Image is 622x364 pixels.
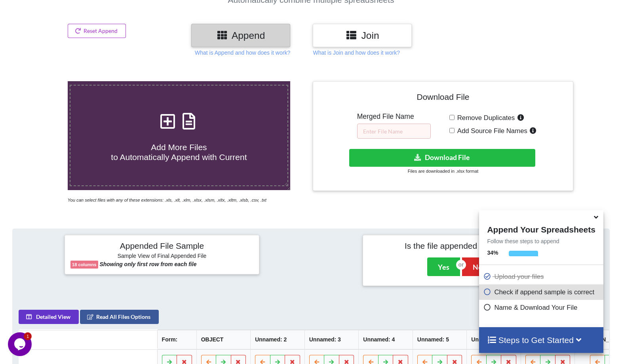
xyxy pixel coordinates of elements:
[487,250,498,256] b: 34 %
[357,112,431,121] h5: Merged File Name
[483,287,601,297] p: Check if append sample is correct
[304,330,359,349] th: Unnamed: 3
[427,257,460,276] button: Yes
[111,143,247,162] span: Add More Files to Automatically Append with Current
[157,330,196,349] th: Form:
[197,30,284,41] h3: Append
[319,30,406,41] h3: Join
[8,332,33,356] iframe: chat widget
[99,261,196,267] b: Showing only first row from each file
[196,330,251,349] th: OBJECT
[319,87,567,110] h4: Download File
[467,330,521,349] th: Unnamed: 6
[251,330,305,349] th: Unnamed: 2
[483,303,601,313] p: Name & Download Your File
[408,169,478,173] small: Files are downloaded in .xlsx format
[455,114,515,122] span: Remove Duplicates
[72,262,97,267] b: 18 columns
[359,330,413,349] th: Unnamed: 4
[455,127,527,135] span: Add Source File Names
[195,49,290,57] p: What is Append and how does it work?
[70,241,253,252] h4: Appended File Sample
[313,49,399,57] p: What is Join and how does it work?
[487,335,595,345] h4: Steps to Get Started
[462,257,493,276] button: No
[68,198,266,202] i: You can select files with any of these extensions: .xls, .xlt, .xlm, .xlsx, .xlsm, .xltx, .xltm, ...
[479,223,603,234] h4: Append Your Spreadsheets
[80,310,159,324] button: Read All Files Options
[479,237,603,245] p: Follow these steps to append
[70,253,253,261] h6: Sample View of Final Appended File
[68,24,126,38] button: Reset Append
[349,149,535,167] button: Download File
[483,272,601,282] p: Upload your files
[19,310,79,324] button: Detailed View
[413,330,467,349] th: Unnamed: 5
[369,241,552,251] h4: Is the file appended correctly?
[357,124,431,139] input: Enter File Name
